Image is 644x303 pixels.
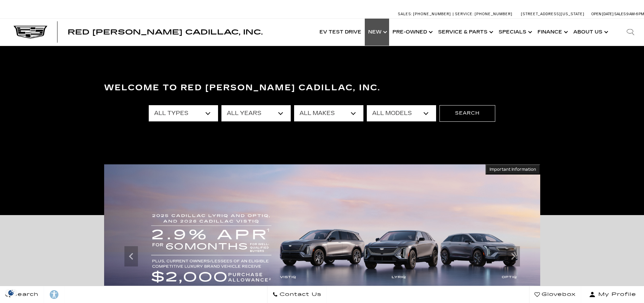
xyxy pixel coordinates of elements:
[221,105,291,121] select: Filter by year
[294,105,363,121] select: Filter by make
[413,12,451,16] span: [PHONE_NUMBER]
[278,290,321,299] span: Contact Us
[591,12,614,16] span: Open [DATE]
[14,26,47,39] img: Cadillac Dark Logo with Cadillac White Text
[475,12,512,16] span: [PHONE_NUMBER]
[529,286,581,303] a: Glovebox
[367,105,436,121] select: Filter by model
[124,246,138,266] div: Previous
[10,290,39,299] span: Search
[389,19,435,46] a: Pre-Owned
[398,12,453,16] a: Sales: [PHONE_NUMBER]
[596,290,636,299] span: My Profile
[455,12,474,16] span: Service:
[521,12,585,16] a: [STREET_ADDRESS][US_STATE]
[365,19,389,46] a: New
[453,12,514,16] a: Service: [PHONE_NUMBER]
[626,12,644,16] span: 9 AM-6 PM
[490,167,536,172] span: Important Information
[614,12,626,16] span: Sales:
[3,289,19,296] img: Opt-Out Icon
[68,29,263,36] a: Red [PERSON_NAME] Cadillac, Inc.
[3,289,19,296] section: Click to Open Cookie Consent Modal
[267,286,327,303] a: Contact Us
[540,290,576,299] span: Glovebox
[435,19,495,46] a: Service & Parts
[149,105,218,121] select: Filter by type
[485,164,540,174] button: Important Information
[581,286,644,303] button: Open user profile menu
[506,246,520,266] div: Next
[534,19,570,46] a: Finance
[439,105,495,121] button: Search
[570,19,610,46] a: About Us
[495,19,534,46] a: Specials
[316,19,365,46] a: EV Test Drive
[68,28,263,36] span: Red [PERSON_NAME] Cadillac, Inc.
[398,12,412,16] span: Sales:
[104,81,540,95] h3: Welcome to Red [PERSON_NAME] Cadillac, Inc.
